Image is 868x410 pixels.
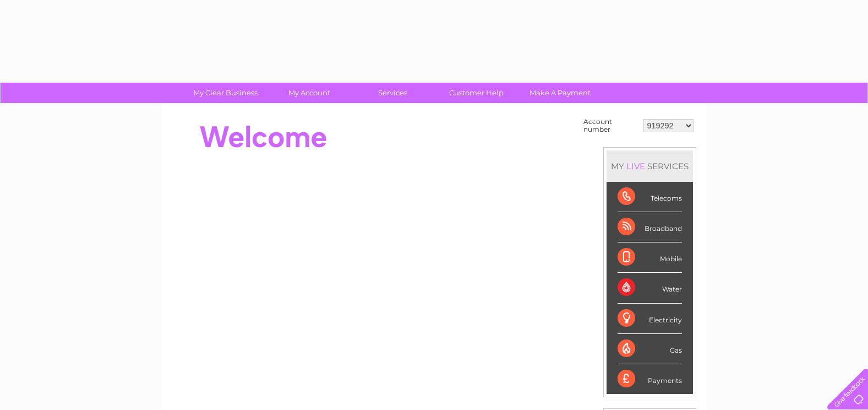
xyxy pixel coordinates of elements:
[180,83,271,103] a: My Clear Business
[624,161,647,171] div: LIVE
[618,364,682,394] div: Payments
[515,83,605,103] a: Make A Payment
[347,83,438,103] a: Services
[607,150,693,182] div: MY SERVICES
[618,212,682,242] div: Broadband
[618,304,682,334] div: Electricity
[431,83,522,103] a: Customer Help
[264,83,354,103] a: My Account
[618,242,682,273] div: Mobile
[618,182,682,212] div: Telecoms
[618,334,682,364] div: Gas
[581,115,641,136] td: Account number
[618,273,682,303] div: Water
